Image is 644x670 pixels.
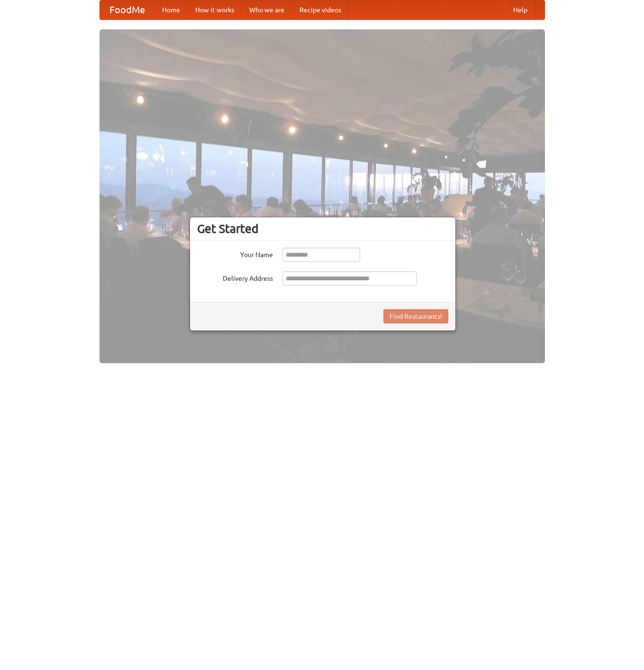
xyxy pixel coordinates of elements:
[242,0,292,19] a: Who we are
[197,248,273,259] label: Your Name
[383,309,448,323] button: Find Restaurants!
[154,0,188,19] a: Home
[197,222,448,236] h3: Get Started
[188,0,242,19] a: How it works
[100,0,154,19] a: FoodMe
[292,0,349,19] a: Recipe videos
[506,0,535,19] a: Help
[197,271,273,283] label: Delivery Address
